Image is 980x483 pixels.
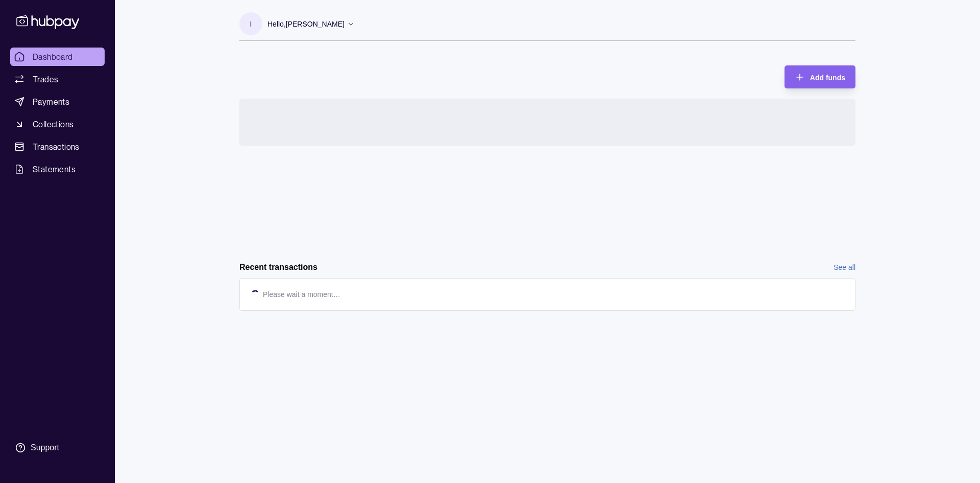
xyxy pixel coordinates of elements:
a: See all [834,262,855,273]
span: Transactions [33,141,80,153]
a: Dashboard [10,48,105,66]
a: Statements [10,160,105,178]
h2: Recent transactions [239,262,317,273]
span: Payments [33,96,69,108]
span: Collections [33,118,73,130]
a: Transactions [10,137,105,156]
span: Add funds [810,74,845,82]
a: Trades [10,70,105,88]
a: Support [10,437,105,458]
span: Trades [33,73,58,85]
p: I [250,18,252,30]
span: Dashboard [33,51,73,63]
a: Collections [10,115,105,133]
p: Please wait a moment… [263,289,340,300]
button: Add funds [785,65,855,88]
div: Support [31,442,59,453]
p: Hello, [PERSON_NAME] [267,18,345,30]
span: Statements [33,163,76,175]
a: Payments [10,93,105,111]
